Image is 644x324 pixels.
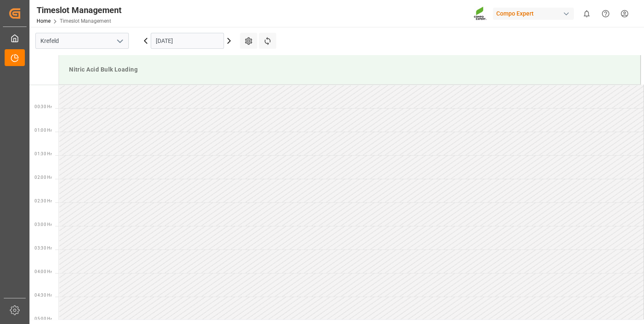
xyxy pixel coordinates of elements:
[35,128,52,133] span: 01:00 Hr
[35,222,52,227] span: 03:00 Hr
[577,4,596,23] button: show 0 new notifications
[35,269,52,274] span: 04:00 Hr
[493,8,574,20] div: Compo Expert
[35,293,52,297] span: 04:30 Hr
[35,151,52,156] span: 01:30 Hr
[493,5,577,21] button: Compo Expert
[35,246,52,250] span: 03:30 Hr
[37,18,51,24] a: Home
[37,4,122,16] div: Timeslot Management
[35,104,52,109] span: 00:30 Hr
[66,62,633,77] div: Nitric Acid Bulk Loading
[113,35,126,48] button: open menu
[35,199,52,203] span: 02:30 Hr
[596,4,615,23] button: Help Center
[35,33,129,49] input: Type to search/select
[35,175,52,180] span: 02:00 Hr
[151,33,224,49] input: DD.MM.YYYY
[35,316,52,321] span: 05:00 Hr
[474,6,487,21] img: Screenshot%202023-09-29%20at%2010.02.21.png_1712312052.png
